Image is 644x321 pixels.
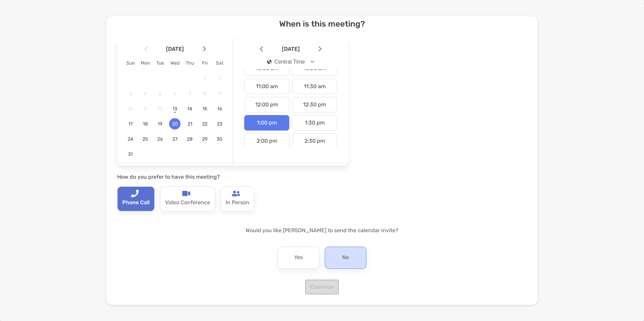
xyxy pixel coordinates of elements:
p: How do you prefer to have this meeting? [117,173,348,181]
span: 19 [154,121,166,127]
div: Tue [153,60,167,66]
span: 11 [139,106,151,112]
span: 1 [199,76,211,81]
span: 16 [214,106,225,112]
span: 21 [184,121,196,127]
span: 9 [214,91,225,97]
span: 24 [125,136,136,142]
div: 2:00 pm [244,133,289,149]
span: 26 [154,136,166,142]
span: 31 [125,151,136,157]
span: 5 [154,91,166,97]
span: 18 [139,121,151,127]
span: [DATE] [264,46,317,52]
div: Sat [212,60,227,66]
p: Phone Call [122,198,150,208]
img: type-call [232,189,240,198]
span: 3 [125,91,136,97]
span: 29 [199,136,211,142]
span: 10 [125,106,136,112]
span: 23 [214,121,225,127]
span: 4 [139,91,151,97]
div: 12:30 pm [292,97,337,112]
p: No [342,252,349,263]
div: Sun [123,60,138,66]
span: 13 [169,106,181,112]
div: Central Time [267,59,305,65]
span: 14 [184,106,196,112]
img: Arrow icon [203,46,206,52]
div: Fri [197,60,212,66]
span: 22 [199,121,211,127]
div: 11:30 am [292,79,337,94]
img: Arrow icon [144,46,148,52]
p: Video Conference [165,198,210,208]
div: 11:00 am [244,79,289,94]
span: 7 [184,91,196,97]
div: Mon [138,60,153,66]
div: 12:00 pm [244,97,289,112]
span: 15 [199,106,211,112]
img: icon [267,59,272,64]
div: 1:00 pm [244,115,289,131]
span: 28 [184,136,196,142]
span: [DATE] [149,46,201,52]
p: Would you like [PERSON_NAME] to send the calendar invite? [117,226,527,235]
div: 2:30 pm [292,133,337,149]
img: Arrow icon [318,46,322,52]
div: Thu [183,60,197,66]
span: 20 [169,121,181,127]
span: 30 [214,136,225,142]
span: 25 [139,136,151,142]
h4: When is this meeting? [117,19,527,29]
span: 6 [169,91,181,97]
img: type-call [131,189,139,198]
img: type-call [182,189,190,198]
span: 2 [214,76,225,81]
span: 8 [199,91,211,97]
button: iconCentral Time [261,54,320,70]
p: In Person [226,198,249,208]
p: Yes [294,252,303,263]
img: Arrow icon [260,46,263,52]
div: 1:30 pm [292,115,337,131]
img: Open dropdown arrow [311,61,315,63]
div: Wed [167,60,182,66]
span: 17 [125,121,136,127]
span: 27 [169,136,181,142]
span: 12 [154,106,166,112]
